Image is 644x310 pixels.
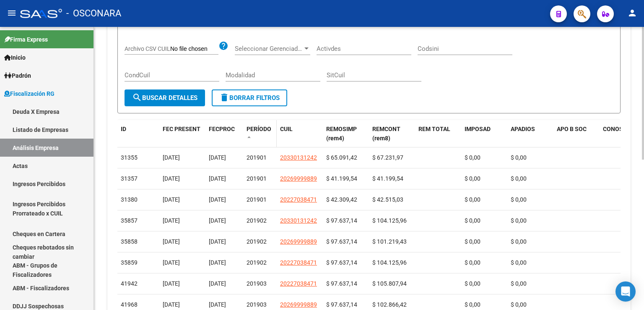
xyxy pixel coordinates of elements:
[163,238,180,245] span: [DATE]
[277,120,323,148] datatable-header-cell: CUIL
[326,217,357,224] span: $ 97.637,14
[121,175,138,182] span: 31357
[219,92,229,102] mat-icon: delete
[4,71,31,80] span: Padrón
[465,259,480,266] span: $ 0,00
[163,217,180,224] span: [DATE]
[369,120,415,148] datatable-header-cell: REMCONT (rem8)
[163,196,180,203] span: [DATE]
[235,45,303,53] span: Seleccionar Gerenciador
[372,175,403,182] span: $ 41.199,54
[212,89,287,106] button: Borrar Filtros
[465,154,480,161] span: $ 0,00
[326,175,357,182] span: $ 41.199,54
[243,120,277,148] datatable-header-cell: PERÍODO
[247,154,267,161] span: 201901
[323,120,369,148] datatable-header-cell: REMOSIMP (rem4)
[326,259,357,266] span: $ 97.637,14
[209,238,226,245] span: [DATE]
[465,196,480,203] span: $ 0,00
[372,196,403,203] span: $ 42.515,03
[372,154,403,161] span: $ 67.231,97
[372,259,407,266] span: $ 104.125,96
[218,41,229,51] mat-icon: help
[121,259,138,266] span: 35859
[326,280,357,287] span: $ 97.637,14
[209,175,226,182] span: [DATE]
[511,280,527,287] span: $ 0,00
[326,126,357,142] span: REMOSIMP (rem4)
[511,126,535,132] span: APADIOS
[557,126,587,132] span: APO B SOC
[121,126,126,132] span: ID
[465,238,480,245] span: $ 0,00
[280,126,293,132] span: CUIL
[615,281,636,302] div: Open Intercom Messenger
[219,94,280,102] span: Borrar Filtros
[511,259,527,266] span: $ 0,00
[372,301,407,308] span: $ 102.866,42
[465,301,480,308] span: $ 0,00
[209,259,226,266] span: [DATE]
[4,53,26,62] span: Inicio
[163,154,180,161] span: [DATE]
[507,120,553,148] datatable-header-cell: APADIOS
[280,154,317,161] span: 20330131242
[121,217,138,224] span: 35857
[121,280,138,287] span: 41942
[247,238,267,245] span: 201902
[121,196,138,203] span: 31380
[132,92,142,102] mat-icon: search
[163,259,180,266] span: [DATE]
[132,94,197,102] span: Buscar Detalles
[461,120,507,148] datatable-header-cell: IMPOSAD
[121,154,138,161] span: 31355
[280,217,317,224] span: 20330131242
[163,280,180,287] span: [DATE]
[326,196,357,203] span: $ 42.309,42
[7,8,17,18] mat-icon: menu
[511,154,527,161] span: $ 0,00
[163,175,180,182] span: [DATE]
[511,301,527,308] span: $ 0,00
[247,126,271,132] span: PERÍODO
[372,238,407,245] span: $ 101.219,43
[121,238,138,245] span: 35858
[209,301,226,308] span: [DATE]
[209,126,235,132] span: FECPROC
[280,259,317,266] span: 20227038471
[4,89,55,98] span: Fiscalización RG
[247,175,267,182] span: 201901
[415,120,461,148] datatable-header-cell: REM TOTAL
[66,4,121,23] span: - OSCONARA
[209,196,226,203] span: [DATE]
[511,238,527,245] span: $ 0,00
[418,126,450,132] span: REM TOTAL
[465,126,491,132] span: IMPOSAD
[125,45,170,52] span: Archivo CSV CUIL
[511,175,527,182] span: $ 0,00
[465,280,480,287] span: $ 0,00
[117,120,159,148] datatable-header-cell: ID
[326,238,357,245] span: $ 97.637,14
[209,217,226,224] span: [DATE]
[247,301,267,308] span: 201903
[163,126,200,132] span: FEC PRESENT
[170,45,218,53] input: Archivo CSV CUIL
[465,175,480,182] span: $ 0,00
[326,154,357,161] span: $ 65.091,42
[280,301,317,308] span: 20269999889
[280,175,317,182] span: 20269999889
[326,301,357,308] span: $ 97.637,14
[627,8,637,18] mat-icon: person
[247,217,267,224] span: 201902
[121,301,138,308] span: 41968
[511,217,527,224] span: $ 0,00
[603,126,623,132] span: CONOS
[372,126,400,142] span: REMCONT (rem8)
[372,217,407,224] span: $ 104.125,96
[372,280,407,287] span: $ 105.807,94
[125,89,205,106] button: Buscar Detalles
[4,35,48,44] span: Firma Express
[280,196,317,203] span: 20227038471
